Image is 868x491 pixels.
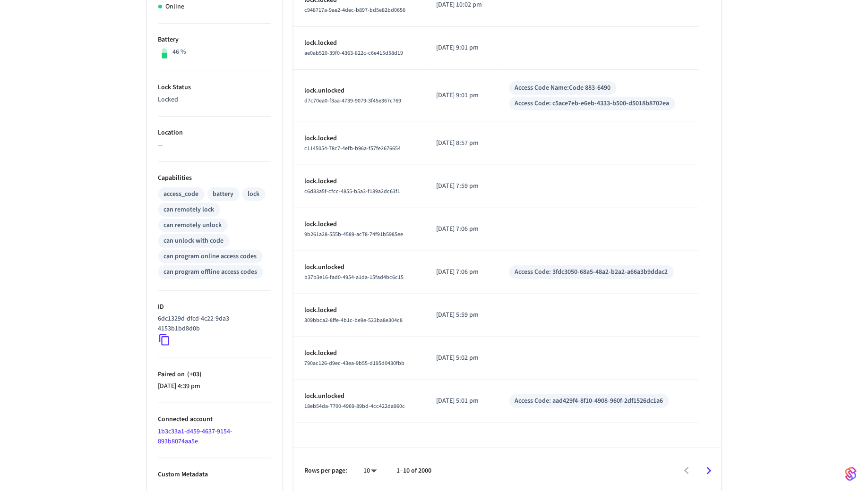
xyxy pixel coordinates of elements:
[397,466,432,476] p: 1–10 of 2000
[158,381,271,391] p: [DATE] 4:39 pm
[515,396,663,406] div: Access Code: aad429f4-8f10-4908-960f-2df1526dc1a6
[172,47,186,57] p: 46 %
[305,38,414,48] p: lock.locked
[166,2,185,12] p: Online
[436,138,486,148] p: [DATE] 8:57 pm
[158,314,267,334] p: 6dc1329d-dfcd-4c22-9da3-4153b1bd8d0b
[305,220,414,229] p: lock.locked
[305,177,414,186] p: lock.locked
[164,205,215,215] div: can remotely lock
[305,402,405,410] span: 18eb54da-7700-4969-89bd-4cc422da960c
[158,427,232,446] a: 1b3c33a1-d459-4637-9154-893b8074aa5e
[305,391,414,401] p: lock.unlocked
[158,415,271,424] p: Connected account
[305,144,401,152] span: c1145054-78c7-4efb-b96a-f57fe2676654
[158,83,271,93] p: Lock Status
[158,140,271,150] p: —
[305,359,405,367] span: 790ac126-d9ec-43ea-9b55-d195d0430fbb
[213,189,234,199] div: battery
[436,310,486,320] p: [DATE] 5:59 pm
[305,273,404,281] span: b37b3e16-fad0-4954-a1da-15fad4bc6c15
[436,396,486,406] p: [DATE] 5:01 pm
[845,466,857,482] img: SeamLogoGradient.69752ec5.svg
[305,97,402,105] span: d7c70ea0-f3aa-4739-9079-3f45e367c769
[305,466,348,476] p: Rows per page:
[515,83,611,93] div: Access Code Name: Code 883-6490
[515,99,670,109] div: Access Code: c5ace7eb-e6eb-4333-b500-d5018b8702ea
[359,464,382,478] div: 10
[164,267,258,277] div: can program offline access codes
[305,6,406,14] span: c948717a-9ae2-4dec-b897-bd5e82bd0656
[164,220,222,230] div: can remotely unlock
[305,49,404,57] span: ae0ab520-39f0-4363-822c-c6e415d58d19
[158,128,271,138] p: Location
[436,353,486,363] p: [DATE] 5:02 pm
[305,230,404,238] span: 9b261a28-555b-4589-ac78-74f91b5985ee
[164,252,257,262] div: can program online access codes
[305,262,414,272] p: lock.unlocked
[436,43,486,53] p: [DATE] 9:01 pm
[158,173,271,183] p: Capabilities
[515,267,668,277] div: Access Code: 3fdc3050-68a5-48a2-b2a2-a66a3b9ddac2
[436,267,486,277] p: [DATE] 7:06 pm
[698,460,720,482] button: Go to next page
[305,187,401,195] span: c6d83a5f-cfcc-4855-b5a3-f189a2dc63f1
[248,189,260,199] div: lock
[305,134,414,144] p: lock.locked
[158,470,271,480] p: Custom Metadata
[158,35,271,45] p: Battery
[158,95,271,105] p: Locked
[305,86,414,96] p: lock.unlocked
[305,348,414,358] p: lock.locked
[436,91,486,101] p: [DATE] 9:01 pm
[185,370,202,379] span: ( +03 )
[164,236,224,246] div: can unlock with code
[158,370,271,380] p: Paired on
[164,189,199,199] div: access_code
[305,305,414,315] p: lock.locked
[158,302,271,312] p: ID
[436,181,486,191] p: [DATE] 7:59 pm
[436,224,486,234] p: [DATE] 7:06 pm
[305,316,403,324] span: 309bbca2-8ffe-4b1c-be9e-523ba8e304c8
